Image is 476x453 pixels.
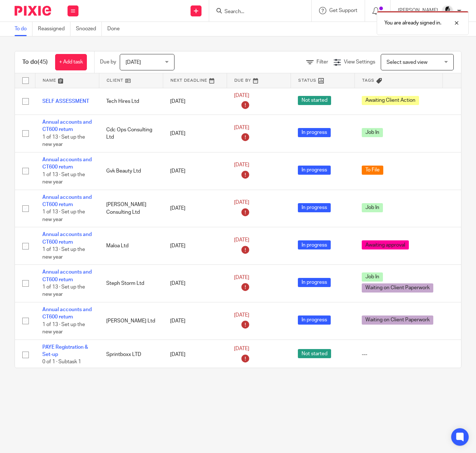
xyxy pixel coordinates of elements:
span: To File [362,166,383,175]
td: [PERSON_NAME] Consulting Ltd [99,190,163,227]
div: --- [362,351,435,358]
span: Not started [298,349,331,358]
span: 1 of 13 · Set up the new year [42,210,85,222]
span: Waiting on Client Paperwork [362,315,433,325]
a: Reassigned [38,22,70,36]
h1: To do [22,58,48,66]
td: [DATE] [163,340,227,369]
span: 1 of 13 · Set up the new year [42,284,85,297]
td: [DATE] [163,152,227,190]
span: 1 of 13 · Set up the new year [42,247,85,260]
span: In progress [298,128,331,137]
span: [DATE] [234,275,249,280]
td: Steph Storm Ltd [99,265,163,302]
span: (45) [38,59,48,65]
img: PHOTO-2023-03-20-11-06-28%203.jpg [442,5,453,17]
input: Search [224,9,289,15]
a: Annual accounts and CT600 return [42,270,92,282]
span: In progress [298,315,331,325]
span: [DATE] [234,200,249,205]
span: 1 of 13 · Set up the new year [42,172,85,185]
a: Annual accounts and CT600 return [42,120,92,132]
td: Tech Hires Ltd [99,88,163,115]
span: [DATE] [234,93,249,98]
a: Annual accounts and CT600 return [42,232,92,244]
span: Select saved view [387,60,427,65]
p: You are already signed in. [384,19,441,27]
span: 1 of 13 · Set up the new year [42,322,85,335]
a: Annual accounts and CT600 return [42,195,92,207]
span: Job In [362,203,383,212]
span: Job In [362,128,383,137]
td: [DATE] [163,115,227,152]
td: [DATE] [163,227,227,265]
span: [DATE] [234,125,249,130]
span: Job In [362,272,383,282]
span: 1 of 13 · Set up the new year [42,135,85,147]
span: Not started [298,96,331,105]
span: In progress [298,278,331,287]
td: [DATE] [163,88,227,115]
td: [DATE] [163,302,227,340]
span: Filter [316,59,328,65]
a: PAYE Registration & Set-up [42,345,88,357]
a: Snoozed [76,22,102,36]
td: [DATE] [163,190,227,227]
a: Annual accounts and CT600 return [42,157,92,170]
a: + Add task [55,54,87,70]
td: Cdc Ops Consulting Ltd [99,115,163,152]
span: Waiting on Client Paperwork [362,283,433,293]
span: [DATE] [126,60,141,65]
td: [PERSON_NAME] Ltd [99,302,163,340]
span: [DATE] [234,237,249,243]
span: Awaiting Client Action [362,96,419,105]
span: 0 of 1 · Subtask 1 [42,360,81,365]
span: In progress [298,166,331,175]
a: Annual accounts and CT600 return [42,307,92,320]
span: In progress [298,203,331,212]
td: Sprintboxx LTD [99,340,163,369]
a: Done [107,22,125,36]
td: Maloa Ltd [99,227,163,265]
img: Pixie [15,6,51,16]
span: [DATE] [234,313,249,318]
span: [DATE] [234,346,249,351]
td: Gvk Beauty Ltd [99,152,163,190]
p: Due by [100,58,116,66]
span: In progress [298,240,331,249]
span: Tags [362,78,375,82]
a: To do [15,22,32,36]
span: Awaiting approval [362,240,409,249]
td: [DATE] [163,265,227,302]
span: [DATE] [234,163,249,168]
a: SELF ASSESSMENT [42,99,89,104]
span: View Settings [344,59,375,65]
